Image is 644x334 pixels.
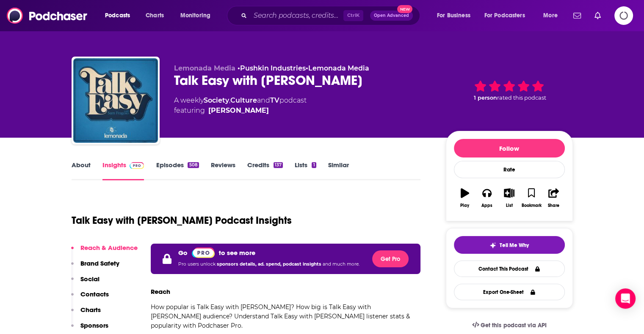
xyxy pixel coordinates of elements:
[211,161,235,180] a: Reviews
[71,290,109,306] button: Contacts
[102,161,144,180] a: InsightsPodchaser Pro
[71,259,119,275] button: Brand Safety
[257,96,270,104] span: and
[240,64,306,72] a: Pushkin Industries
[374,14,409,18] span: Open Advanced
[174,106,307,116] span: featuring
[437,10,470,22] span: For Business
[548,203,559,208] div: Share
[71,306,101,321] button: Charts
[454,139,565,157] button: Follow
[180,10,210,22] span: Monitoring
[520,183,542,213] button: Bookmark
[229,96,230,104] span: ,
[105,10,130,22] span: Podcasts
[217,261,323,267] span: sponsors details, ad. spend, podcast insights
[570,8,584,23] a: Show notifications dropdown
[80,321,108,329] p: Sponsors
[80,290,109,298] p: Contacts
[591,8,604,23] a: Show notifications dropdown
[174,95,307,116] div: A weekly podcast
[481,322,546,329] span: Get this podcast via API
[99,9,141,22] button: open menu
[295,161,316,180] a: Lists1
[130,162,144,169] img: Podchaser Pro
[140,9,169,22] a: Charts
[235,6,428,25] div: Search podcasts, credits, & more...
[454,161,565,178] div: Rate
[481,203,492,208] div: Apps
[489,242,496,249] img: tell me why sparkle
[537,9,568,22] button: open menu
[308,64,369,72] a: Lemonada Media
[204,96,229,104] a: Society
[156,161,199,180] a: Episodes508
[431,9,481,22] button: open menu
[397,5,412,13] span: New
[188,162,199,168] div: 508
[80,306,101,314] p: Charts
[192,247,215,258] img: Podchaser Pro
[343,10,363,21] span: Ctrl K
[73,58,158,143] img: Talk Easy with Sam Fragoso
[178,249,188,257] p: Go
[71,244,138,259] button: Reach & Audience
[446,64,573,117] div: 1 personrated this podcast
[72,161,91,180] a: About
[521,203,541,208] div: Bookmark
[614,6,633,25] span: Logging in
[80,275,100,283] p: Social
[270,96,279,104] a: TV
[454,284,565,300] button: Export One-Sheet
[174,64,235,72] span: Lemonada Media
[146,10,164,22] span: Charts
[479,9,537,22] button: open menu
[151,288,170,296] h3: Reach
[71,275,100,291] button: Social
[506,203,513,208] div: List
[498,183,520,213] button: List
[454,183,476,213] button: Play
[7,8,88,24] img: Podchaser - Follow, Share and Rate Podcasts
[219,249,255,257] p: to see more
[615,288,636,309] div: Open Intercom Messenger
[454,236,565,254] button: tell me why sparkleTell Me Why
[80,244,138,252] p: Reach & Audience
[230,96,257,104] a: Culture
[306,64,369,72] span: •
[474,95,497,101] span: 1 person
[247,161,283,180] a: Credits137
[250,9,343,22] input: Search podcasts, credits, & more...
[497,95,546,101] span: rated this podcast
[460,203,469,208] div: Play
[238,64,306,72] span: •
[208,106,269,116] a: Sam Fragoso
[370,11,413,21] button: Open AdvancedNew
[500,242,529,249] span: Tell Me Why
[174,9,221,22] button: open menu
[454,261,565,277] a: Contact This Podcast
[151,302,421,330] p: How popular is Talk Easy with [PERSON_NAME]? How big is Talk Easy with [PERSON_NAME] audience? Un...
[274,162,283,168] div: 137
[192,247,215,258] a: Pro website
[178,258,359,271] p: Pro users unlock and much more.
[476,183,498,213] button: Apps
[542,183,564,213] button: Share
[484,10,525,22] span: For Podcasters
[328,161,349,180] a: Similar
[72,214,292,227] h1: Talk Easy with [PERSON_NAME] Podcast Insights
[80,259,119,267] p: Brand Safety
[543,10,558,22] span: More
[312,162,316,168] div: 1
[372,250,409,267] button: Get Pro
